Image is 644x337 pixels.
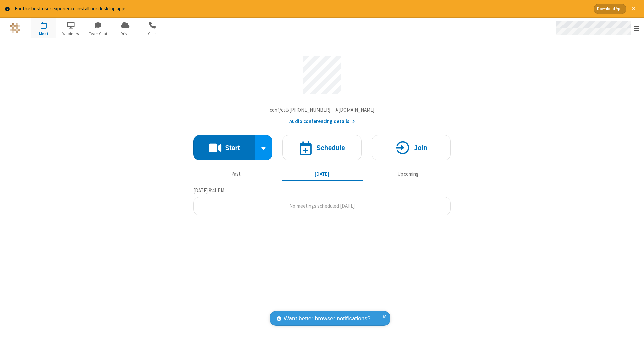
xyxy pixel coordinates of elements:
[594,4,626,14] button: Download App
[193,51,451,125] section: Account details
[289,118,355,125] button: Audio conferencing details
[372,135,451,160] button: Join
[31,31,56,37] span: Meet
[282,135,362,160] button: Schedule
[113,31,138,37] span: Drive
[193,186,451,215] section: Today's Meetings
[255,135,273,160] div: Start conference options
[270,107,375,113] span: Copy my meeting room link
[86,31,111,37] span: Team Chat
[15,5,589,13] div: For the best user experience install our desktop apps.
[284,314,370,323] span: Want better browser notifications?
[196,168,277,181] button: Past
[629,4,639,14] button: Close alert
[282,168,363,181] button: [DATE]
[193,135,255,160] button: Start
[549,18,644,38] div: Open menu
[316,144,345,151] h4: Schedule
[58,31,84,37] span: Webinars
[2,18,28,38] button: Logo
[289,203,355,209] span: No meetings scheduled [DATE]
[225,144,240,151] h4: Start
[270,106,375,114] button: Copy my meeting room linkCopy my meeting room link
[10,23,20,33] img: QA Selenium DO NOT DELETE OR CHANGE
[193,187,224,194] span: [DATE] 8:41 PM
[414,144,427,151] h4: Join
[368,168,448,181] button: Upcoming
[140,31,165,37] span: Calls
